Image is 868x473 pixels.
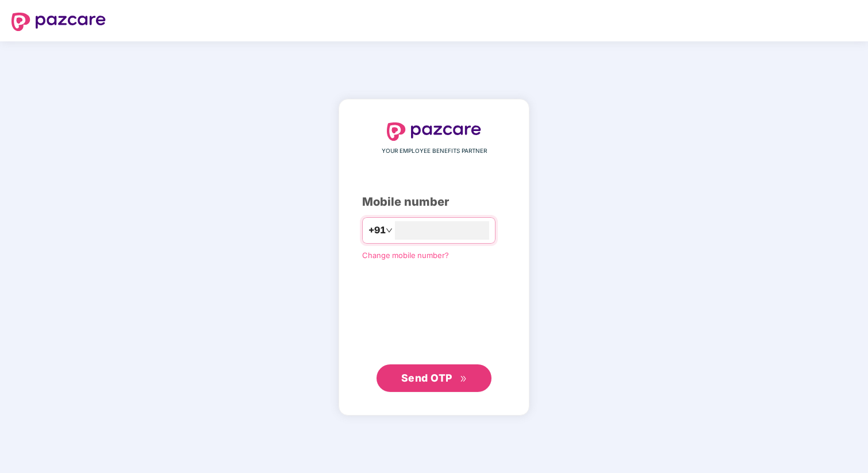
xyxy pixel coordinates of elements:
[387,122,481,141] img: logo
[401,372,452,384] span: Send OTP
[11,13,106,31] img: logo
[460,375,467,383] span: double-right
[368,223,386,237] span: +91
[362,193,506,211] div: Mobile number
[382,147,487,156] span: YOUR EMPLOYEE BENEFITS PARTNER
[386,227,393,234] span: down
[362,251,449,260] a: Change mobile number?
[377,364,491,392] button: Send OTPdouble-right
